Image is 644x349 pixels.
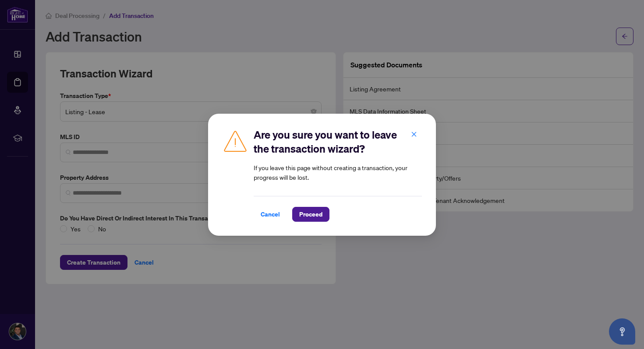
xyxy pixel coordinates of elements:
[411,131,417,137] span: close
[609,318,635,345] button: Open asap
[292,207,329,222] button: Proceed
[299,207,322,221] span: Proceed
[261,207,280,221] span: Cancel
[254,207,287,222] button: Cancel
[254,128,422,156] h2: Are you sure you want to leave the transaction wizard?
[254,163,422,182] article: If you leave this page without creating a transaction, your progress will be lost.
